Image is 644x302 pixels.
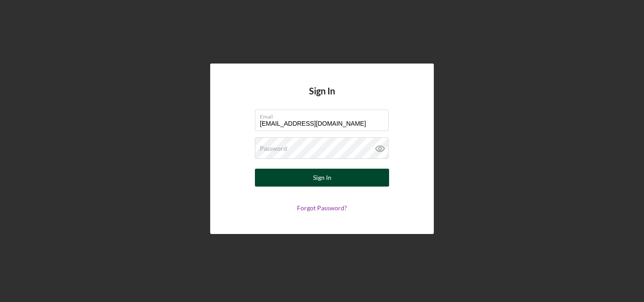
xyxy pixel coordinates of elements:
[260,110,389,120] label: Email
[297,204,347,212] a: Forgot Password?
[309,86,335,110] h4: Sign In
[255,169,389,187] button: Sign In
[313,169,331,187] div: Sign In
[260,145,287,152] label: Password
